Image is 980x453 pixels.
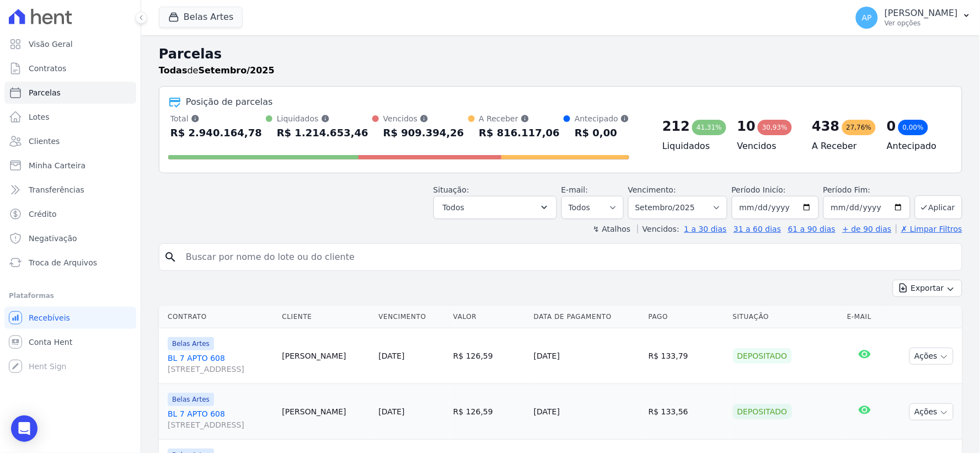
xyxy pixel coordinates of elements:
[199,65,275,76] strong: Setembro/2025
[383,113,464,124] div: Vencidos
[898,120,928,135] div: 0,00%
[29,257,97,268] span: Troca de Arquivos
[593,225,630,233] label: ↯ Atalhos
[159,7,243,28] button: Belas Artes
[644,384,729,440] td: R$ 133,56
[842,120,876,135] div: 27,76%
[788,225,836,233] a: 61 a 90 dias
[885,19,958,28] p: Ver opções
[4,130,136,152] a: Clientes
[9,289,132,302] div: Plataformas
[277,384,374,440] td: [PERSON_NAME]
[737,140,795,153] h4: Vencidos
[4,33,136,55] a: Visão Geral
[843,225,892,233] a: + de 90 dias
[4,331,136,353] a: Conta Hent
[812,118,840,135] div: 438
[575,113,629,124] div: Antecipado
[847,2,980,33] button: AP [PERSON_NAME] Ver opções
[733,348,792,364] div: Depositado
[915,195,962,219] button: Aplicar
[29,233,77,244] span: Negativação
[449,328,529,384] td: R$ 126,59
[11,415,38,442] div: Open Intercom Messenger
[684,225,727,233] a: 1 a 30 dias
[529,328,644,384] td: [DATE]
[29,63,66,74] span: Contratos
[812,140,870,153] h4: A Receber
[179,246,957,268] input: Buscar por nome do lote ou do cliente
[277,113,368,124] div: Liquidados
[479,124,560,142] div: R$ 816.117,06
[29,136,60,147] span: Clientes
[277,306,374,328] th: Cliente
[29,87,61,98] span: Parcelas
[4,252,136,274] a: Troca de Arquivos
[692,120,726,135] div: 41,31%
[732,185,786,194] label: Período Inicío:
[168,364,273,375] span: [STREET_ADDRESS]
[374,306,448,328] th: Vencimento
[733,404,792,419] div: Depositado
[168,393,214,406] span: Belas Artes
[29,184,84,195] span: Transferências
[4,203,136,225] a: Crédito
[823,184,911,196] label: Período Fim:
[575,124,629,142] div: R$ 0,00
[561,185,588,194] label: E-mail:
[186,95,273,109] div: Posição de parcelas
[168,408,273,430] a: BL 7 APTO 608[STREET_ADDRESS]
[529,384,644,440] td: [DATE]
[170,124,262,142] div: R$ 2.940.164,78
[29,111,50,122] span: Lotes
[893,280,962,297] button: Exportar
[29,312,70,323] span: Recebíveis
[277,124,368,142] div: R$ 1.214.653,46
[443,201,464,214] span: Todos
[433,196,557,219] button: Todos
[909,403,954,420] button: Ações
[4,82,136,104] a: Parcelas
[4,179,136,201] a: Transferências
[449,384,529,440] td: R$ 126,59
[168,419,273,430] span: [STREET_ADDRESS]
[29,337,72,348] span: Conta Hent
[737,118,756,135] div: 10
[29,209,57,220] span: Crédito
[159,44,962,64] h2: Parcelas
[170,113,262,124] div: Total
[628,185,676,194] label: Vencimento:
[644,306,729,328] th: Pago
[662,140,720,153] h4: Liquidados
[29,160,85,171] span: Minha Carteira
[909,348,954,365] button: Ações
[644,328,729,384] td: R$ 133,79
[277,328,374,384] td: [PERSON_NAME]
[159,64,275,77] p: de
[733,225,781,233] a: 31 a 60 dias
[383,124,464,142] div: R$ 909.394,26
[168,353,273,375] a: BL 7 APTO 608[STREET_ADDRESS]
[4,57,136,79] a: Contratos
[29,39,73,50] span: Visão Geral
[378,351,404,360] a: [DATE]
[378,407,404,416] a: [DATE]
[479,113,560,124] div: A Receber
[758,120,792,135] div: 30,93%
[843,306,887,328] th: E-mail
[159,65,188,76] strong: Todas
[887,118,896,135] div: 0
[164,251,177,264] i: search
[168,337,214,350] span: Belas Artes
[729,306,843,328] th: Situação
[4,227,136,249] a: Negativação
[896,225,962,233] a: ✗ Limpar Filtros
[159,306,277,328] th: Contrato
[862,14,872,22] span: AP
[885,8,958,19] p: [PERSON_NAME]
[887,140,944,153] h4: Antecipado
[638,225,679,233] label: Vencidos:
[662,118,690,135] div: 212
[4,307,136,329] a: Recebíveis
[4,106,136,128] a: Lotes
